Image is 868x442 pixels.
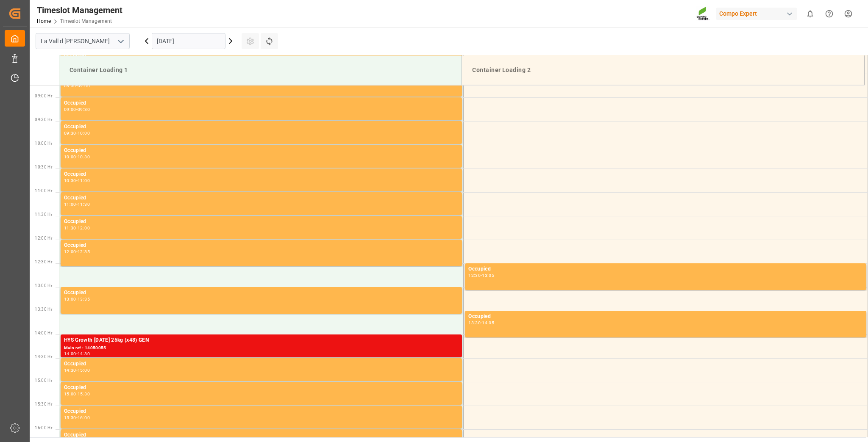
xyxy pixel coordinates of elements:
[78,368,90,372] div: 15:00
[482,273,494,277] div: 13:05
[481,321,482,325] div: -
[76,108,78,111] div: -
[64,108,76,111] div: 09:00
[78,416,90,420] div: 16:00
[35,378,52,383] span: 15:00 Hr
[64,368,76,372] div: 14:30
[820,4,839,23] button: Help Center
[35,212,52,217] span: 11:30 Hr
[78,352,90,356] div: 14:30
[468,265,863,273] div: Occupied
[64,407,459,416] div: Occupied
[76,250,78,254] div: -
[76,226,78,230] div: -
[64,289,459,297] div: Occupied
[481,273,482,277] div: -
[64,250,76,254] div: 12:00
[64,336,459,345] div: HYS Growth [DATE] 25kg (x48) GEN
[35,117,52,122] span: 09:30 Hr
[114,35,127,48] button: open menu
[468,273,481,277] div: 12:30
[64,297,76,301] div: 13:00
[78,155,90,159] div: 10:30
[78,250,90,254] div: 12:35
[64,202,76,206] div: 11:00
[64,392,76,396] div: 15:00
[78,202,90,206] div: 11:30
[64,384,459,392] div: Occupied
[468,312,863,321] div: Occupied
[35,188,52,193] span: 11:00 Hr
[64,170,459,179] div: Occupied
[716,6,801,22] button: Compo Expert
[78,392,90,396] div: 15:30
[35,425,52,430] span: 16:00 Hr
[37,4,122,17] div: Timeslot Management
[482,321,494,325] div: 14:05
[76,179,78,182] div: -
[35,283,52,288] span: 13:00 Hr
[64,360,459,368] div: Occupied
[64,84,76,88] div: 08:30
[37,18,51,24] a: Home
[64,345,459,352] div: Main ref : 14050055
[76,352,78,356] div: -
[76,155,78,159] div: -
[35,402,52,406] span: 15:30 Hr
[78,84,90,88] div: 09:00
[64,226,76,230] div: 11:30
[76,368,78,372] div: -
[35,260,52,264] span: 12:30 Hr
[78,226,90,230] div: 12:00
[716,8,797,20] div: Compo Expert
[78,131,90,135] div: 10:00
[64,194,459,202] div: Occupied
[468,321,481,325] div: 13:30
[64,416,76,420] div: 15:30
[66,62,455,78] div: Container Loading 1
[64,99,459,108] div: Occupied
[64,155,76,159] div: 10:00
[64,431,459,439] div: Occupied
[64,123,459,131] div: Occupied
[35,236,52,240] span: 12:00 Hr
[78,108,90,111] div: 09:30
[35,307,52,312] span: 13:30 Hr
[696,6,710,21] img: Screenshot%202023-09-29%20at%2010.02.21.png_1712312052.png
[152,33,225,49] input: DD.MM.YYYY
[35,141,52,146] span: 10:00 Hr
[35,165,52,169] span: 10:30 Hr
[35,94,52,98] span: 09:00 Hr
[76,202,78,206] div: -
[76,297,78,301] div: -
[76,84,78,88] div: -
[35,331,52,335] span: 14:00 Hr
[76,131,78,135] div: -
[469,62,857,78] div: Container Loading 2
[78,179,90,182] div: 11:00
[36,33,130,49] input: Type to search/select
[64,131,76,135] div: 09:30
[35,354,52,359] span: 14:30 Hr
[801,4,820,23] button: show 0 new notifications
[64,179,76,182] div: 10:30
[76,416,78,420] div: -
[76,392,78,396] div: -
[64,218,459,226] div: Occupied
[64,352,76,356] div: 14:00
[64,146,459,155] div: Occupied
[78,297,90,301] div: 13:35
[64,241,459,250] div: Occupied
